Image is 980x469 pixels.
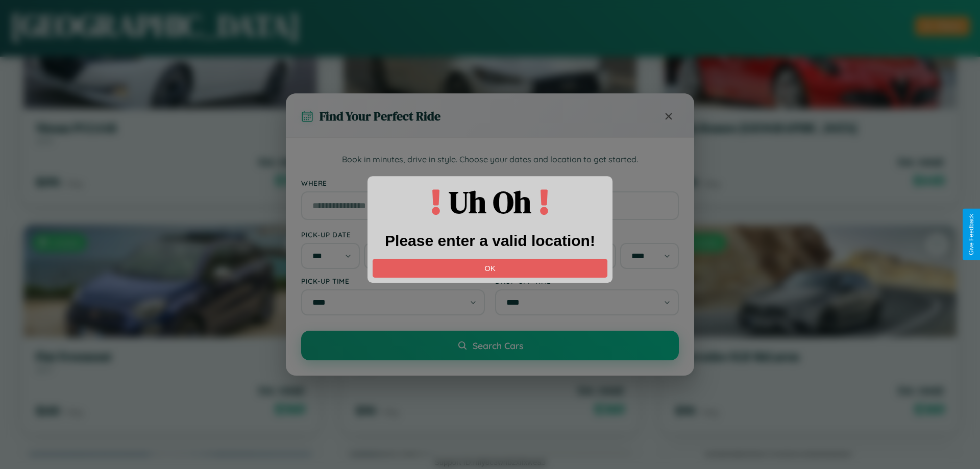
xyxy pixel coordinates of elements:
span: Search Cars [473,340,523,351]
label: Pick-up Time [301,277,485,285]
p: Book in minutes, drive in style. Choose your dates and location to get started. [301,153,679,166]
label: Drop-off Time [495,277,679,285]
label: Pick-up Date [301,230,485,239]
label: Drop-off Date [495,230,679,239]
h3: Find Your Perfect Ride [320,108,440,125]
label: Where [301,179,679,187]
